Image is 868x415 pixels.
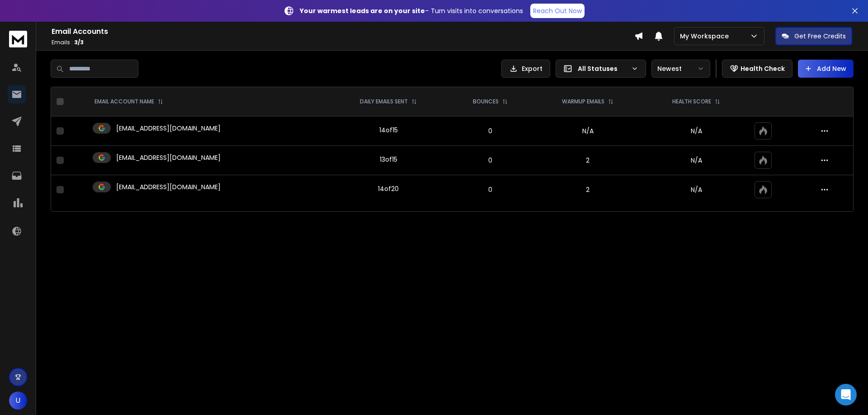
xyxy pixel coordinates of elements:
p: DAILY EMAILS SENT [360,98,408,105]
button: Newest [651,60,710,78]
p: N/A [649,185,744,194]
p: [EMAIL_ADDRESS][DOMAIN_NAME] [116,153,221,162]
h1: Email Accounts [52,26,634,37]
p: 0 [454,156,527,165]
p: 0 [454,126,527,135]
button: Health Check [722,60,793,78]
div: 14 of 20 [378,184,399,193]
p: – Turn visits into conversations [300,6,523,15]
p: N/A [649,126,744,135]
p: All Statuses [578,64,627,73]
td: N/A [532,117,644,146]
p: My Workspace [680,32,732,41]
div: 14 of 15 [379,126,398,135]
p: [EMAIL_ADDRESS][DOMAIN_NAME] [116,124,221,133]
p: HEALTH SCORE [672,98,711,105]
strong: Your warmest leads are on your site [300,6,425,15]
p: N/A [649,156,744,165]
img: logo [9,31,27,47]
p: BOUNCES [473,98,499,105]
button: Get Free Credits [775,27,852,45]
button: U [9,392,27,410]
p: 0 [454,185,527,194]
td: 2 [532,175,644,205]
a: Reach Out Now [530,4,585,18]
td: 2 [532,146,644,175]
span: 3 / 3 [74,38,84,46]
div: Open Intercom Messenger [835,384,857,406]
button: Add New [798,60,854,78]
p: Emails : [52,39,634,46]
p: [EMAIL_ADDRESS][DOMAIN_NAME] [116,182,221,191]
div: EMAIL ACCOUNT NAME [94,98,163,105]
p: Get Free Credits [794,32,846,41]
p: Reach Out Now [533,6,582,15]
p: Health Check [741,64,785,73]
div: 13 of 15 [380,155,397,164]
p: WARMUP EMAILS [562,98,604,105]
button: Export [501,60,550,78]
